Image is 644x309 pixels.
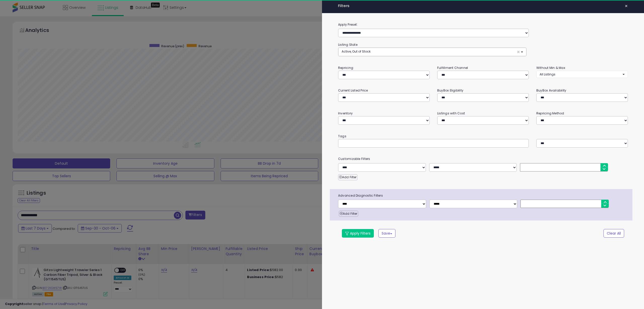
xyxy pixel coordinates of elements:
[334,134,632,139] small: Tags
[603,229,624,238] button: Clear All
[338,66,353,70] small: Repricing
[517,49,520,55] span: ×
[536,71,628,78] button: All Listings
[338,4,628,8] h4: Filters
[536,88,566,93] small: BuyBox Availability
[625,3,628,10] span: ×
[339,211,358,217] button: Add Filter
[338,88,368,93] small: Current Listed Price
[540,72,555,76] span: All Listings
[536,111,564,115] small: Repricing Method
[437,88,463,93] small: BuyBox Eligibility
[342,49,371,54] span: Active, Out of Stock
[338,174,357,180] button: Add Filter
[342,229,374,238] button: Apply Filters
[338,42,357,47] small: Listing State
[437,66,468,70] small: Fulfillment Channel
[536,66,565,70] small: Without Min & Max
[334,156,632,162] small: Customizable Filters
[338,111,353,115] small: Inventory
[437,111,465,115] small: Listings with Cost
[378,229,395,238] button: Save
[334,193,632,198] span: Advanced Diagnostic Filters
[338,48,526,56] button: Active, Out of Stock ×
[334,22,632,27] label: Apply Preset:
[623,3,630,10] button: ×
